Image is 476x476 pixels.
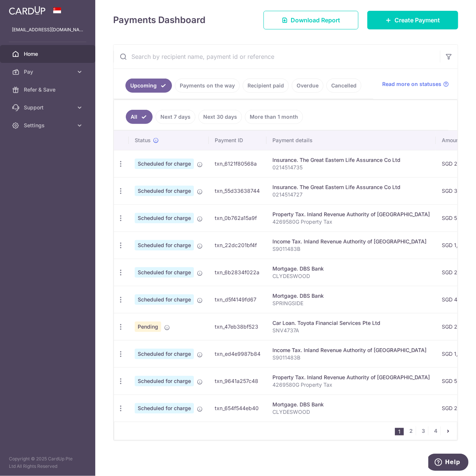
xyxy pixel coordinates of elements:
[272,164,430,171] p: 0214514735
[12,26,83,33] p: [EMAIL_ADDRESS][DOMAIN_NAME]
[135,376,194,386] span: Scheduled for charge
[114,45,440,68] input: Search by recipient name, payment id or reference
[156,110,195,124] a: Next 7 days
[135,349,194,359] span: Scheduled for charge
[272,354,430,361] p: S9011483B
[135,137,151,144] span: Status
[135,294,194,305] span: Scheduled for charge
[272,191,430,198] p: 0214514727
[272,183,430,191] div: Insurance. The Great Eastern Life Assurance Co Ltd
[266,131,436,150] th: Payment details
[419,427,428,435] a: 3
[367,11,458,29] a: Create Payment
[395,428,404,435] li: 1
[135,240,194,250] span: Scheduled for charge
[209,367,266,394] td: txn_9641a257c48
[382,80,449,88] a: Read more on statuses
[272,319,430,327] div: Car Loan. Toyota Financial Services Pte Ltd
[135,267,194,278] span: Scheduled for charge
[395,422,457,440] nav: pager
[394,16,440,25] span: Create Payment
[209,286,266,313] td: txn_d5f4149fd67
[209,177,266,204] td: txn_55d33638744
[209,313,266,340] td: txn_47eb38bf523
[272,346,430,354] div: Income Tax. Inland Revenue Authority of [GEOGRAPHIC_DATA]
[209,131,266,150] th: Payment ID
[209,259,266,286] td: txn_6b2834f022a
[135,403,194,413] span: Scheduled for charge
[135,322,161,332] span: Pending
[272,218,430,226] p: 4269580G Property Tax
[272,156,430,164] div: Insurance. The Great Eastern Life Assurance Co Ltd
[442,137,461,144] span: Amount
[245,110,303,124] a: More than 1 month
[263,11,358,29] a: Download Report
[24,122,73,129] span: Settings
[382,80,441,88] span: Read more on statuses
[272,327,430,334] p: SNV4737A
[113,13,205,27] h4: Payments Dashboard
[272,381,430,389] p: 4269580G Property Tax
[272,401,430,408] div: Mortgage. DBS Bank
[135,159,194,169] span: Scheduled for charge
[428,454,469,472] iframe: Opens a widget where you can find more information
[24,50,73,58] span: Home
[126,110,153,124] a: All
[407,427,416,435] a: 2
[272,238,430,245] div: Income Tax. Inland Revenue Authority of [GEOGRAPHIC_DATA]
[135,186,194,196] span: Scheduled for charge
[24,104,73,111] span: Support
[24,68,73,76] span: Pay
[209,394,266,422] td: txn_654f544eb40
[209,150,266,177] td: txn_6121f80568a
[125,79,172,93] a: Upcoming
[243,79,289,93] a: Recipient paid
[272,300,430,307] p: SPRINGSIDE
[326,79,361,93] a: Cancelled
[291,16,340,25] span: Download Report
[272,408,430,416] p: CLYDESWOOD
[272,272,430,280] p: CLYDESWOOD
[431,427,440,435] a: 4
[272,211,430,218] div: Property Tax. Inland Revenue Authority of [GEOGRAPHIC_DATA]
[24,86,73,93] span: Refer & Save
[272,265,430,272] div: Mortgage. DBS Bank
[272,245,430,253] p: S9011483B
[209,340,266,367] td: txn_ed4e9987b84
[135,213,194,223] span: Scheduled for charge
[175,79,240,93] a: Payments on the way
[209,204,266,231] td: txn_0b762a15a9f
[198,110,242,124] a: Next 30 days
[292,79,323,93] a: Overdue
[9,6,45,15] img: CardUp
[272,292,430,300] div: Mortgage. DBS Bank
[272,374,430,381] div: Property Tax. Inland Revenue Authority of [GEOGRAPHIC_DATA]
[209,231,266,259] td: txn_22dc201bf4f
